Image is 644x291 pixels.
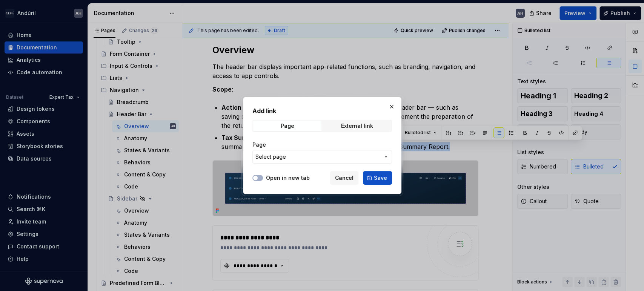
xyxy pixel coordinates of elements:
[341,123,373,129] div: External link
[252,106,392,115] h2: Add link
[280,123,294,129] div: Page
[255,153,286,161] span: Select page
[335,174,354,182] span: Cancel
[330,171,358,185] button: Cancel
[374,174,387,182] span: Save
[363,171,392,185] button: Save
[266,174,310,182] label: Open in new tab
[252,141,266,149] label: Page
[252,150,392,164] button: Select page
